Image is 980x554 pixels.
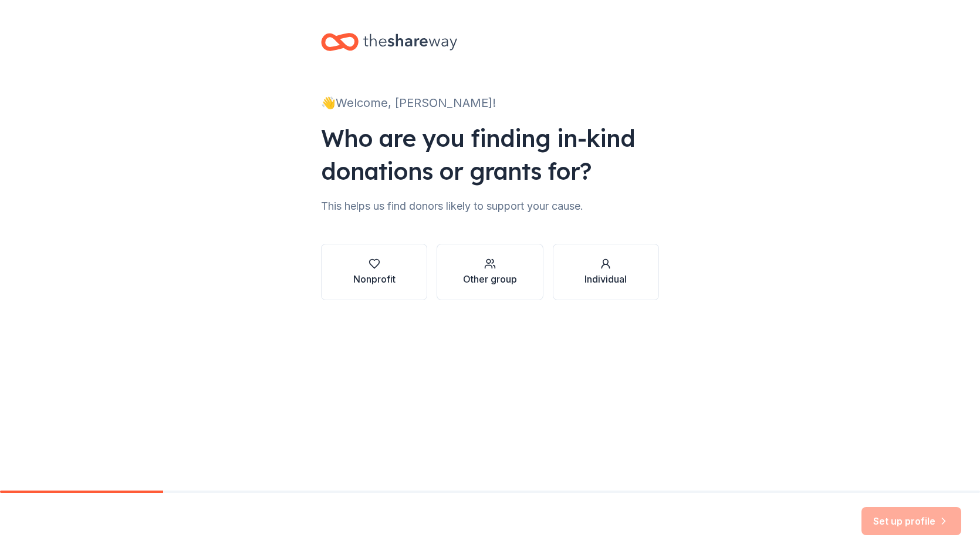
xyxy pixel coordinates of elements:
button: Individual [553,244,659,300]
div: Individual [584,272,627,286]
div: 👋 Welcome, [PERSON_NAME]! [321,93,659,112]
div: Other group [463,272,517,286]
button: Other group [437,244,543,300]
div: Who are you finding in-kind donations or grants for? [321,122,659,187]
div: Nonprofit [353,272,396,286]
button: Nonprofit [321,244,427,300]
div: This helps us find donors likely to support your cause. [321,197,659,216]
